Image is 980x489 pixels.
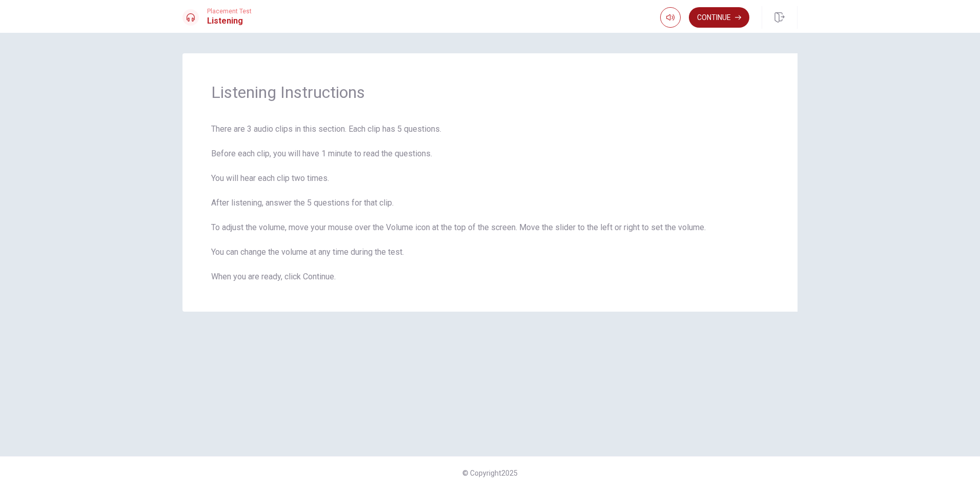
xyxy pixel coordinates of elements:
[211,82,769,103] span: Listening Instructions
[211,123,769,283] span: There are 3 audio clips in this section. Each clip has 5 questions. Before each clip, you will ha...
[207,8,252,15] span: Placement Test
[207,15,252,27] h1: Listening
[689,7,749,28] button: Continue
[462,469,518,477] span: © Copyright 2025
